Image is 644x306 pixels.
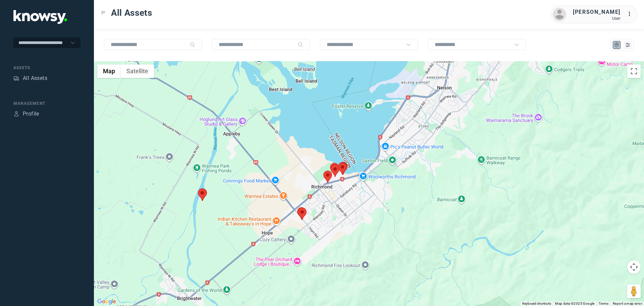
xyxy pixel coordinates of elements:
div: [PERSON_NAME] [573,8,621,16]
img: Application Logo [13,10,67,24]
div: Assets [13,75,19,81]
div: Assets [13,65,80,71]
a: Open this area in Google Maps (opens a new window) [96,297,118,306]
div: Management [13,100,80,106]
tspan: ... [628,11,634,16]
button: Show satellite imagery [121,64,154,78]
a: Terms (opens in new tab) [599,302,609,305]
button: Keyboard shortcuts [522,301,551,306]
a: ProfileProfile [13,110,39,118]
div: Search [298,42,303,47]
div: Search [190,42,195,47]
button: Map camera controls [627,260,641,274]
div: : [627,10,635,19]
div: List [625,42,631,48]
span: All Assets [111,7,152,19]
div: Toggle Menu [101,10,106,15]
div: Map [614,42,620,48]
div: User [573,16,621,21]
div: Profile [23,110,39,118]
a: AssetsAll Assets [13,74,47,82]
div: All Assets [23,74,47,82]
button: Toggle fullscreen view [627,64,641,78]
img: avatar.png [553,8,566,21]
div: : [627,10,635,18]
a: Report a map error [613,302,642,305]
button: Show street map [97,64,121,78]
button: Drag Pegman onto the map to open Street View [627,285,641,298]
div: Profile [13,111,19,117]
img: Google [96,297,118,306]
span: Map data ©2025 Google [555,302,594,305]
